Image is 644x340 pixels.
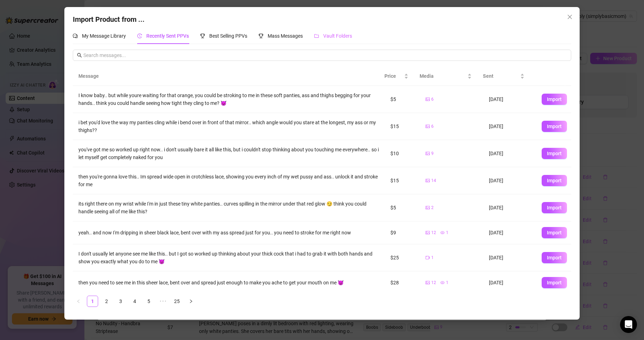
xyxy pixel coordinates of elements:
span: ••• [157,296,168,307]
span: Import [547,205,562,210]
a: 3 [115,296,126,307]
span: picture [426,206,430,210]
td: $15 [385,113,420,140]
span: Close [564,14,575,20]
span: My Message Library [82,33,126,39]
button: Import [542,252,567,263]
div: i bet you'd love the way my panties cling while i bend over in front of that mirror.. which angle... [78,119,379,134]
li: 5 [143,296,154,307]
td: [DATE] [483,140,536,167]
div: then you need to see me in this sheer lace, bent over and spread just enough to make you ache to ... [78,279,379,287]
div: then you're gonna love this.. Im spread wide open in crotchless lace, showing you every inch of m... [78,173,379,188]
td: $10 [385,140,420,167]
span: trophy [259,33,263,38]
th: Price [379,67,414,86]
div: you've got me so worked up right now.. i don't usually bare it all like this, but i couldn't stop... [78,146,379,161]
span: right [189,299,193,303]
span: trophy [200,33,205,38]
span: video-camera [426,256,430,260]
span: picture [426,151,430,156]
span: Recently Sent PPVs [146,33,189,39]
div: yeah.. and now I'm dripping in sheer black lace, bent over with my ass spread just for you.. you ... [78,229,379,237]
span: Import [547,255,562,260]
th: Message [73,67,379,86]
span: Import Product from ... [73,15,145,24]
span: 12 [431,229,436,236]
li: 1 [87,296,98,307]
span: picture [426,178,430,183]
span: 6 [431,96,434,103]
span: 9 [431,150,434,157]
a: 25 [172,296,182,307]
td: $5 [385,86,420,113]
td: [DATE] [483,221,536,244]
span: 1 [446,229,448,236]
span: Price [384,72,403,80]
span: 12 [431,279,436,286]
div: I know baby.. but while youre waiting for that orange, you could be stroking to me in these soft ... [78,92,379,107]
button: Import [542,227,567,238]
span: Import [547,280,562,285]
span: Mass Messages [268,33,303,39]
span: 1 [431,254,434,261]
td: [DATE] [483,244,536,271]
span: comment [73,33,78,38]
button: Close [564,11,575,23]
div: Open Intercom Messenger [620,316,637,333]
button: Import [542,277,567,288]
button: Import [542,94,567,105]
td: $15 [385,167,420,194]
div: its right there on my wrist while I'm in just these tiny white panties.. curves spilling in the m... [78,200,379,215]
span: Import [547,124,562,129]
td: $9 [385,221,420,244]
td: [DATE] [483,113,536,140]
li: 25 [171,296,183,307]
button: Import [542,121,567,132]
span: 14 [431,177,436,184]
th: Media [414,67,477,86]
button: right [185,296,197,307]
li: Next Page [185,296,197,307]
a: 1 [87,296,98,307]
td: $28 [385,271,420,294]
li: 3 [115,296,126,307]
div: I don't usually let anyone see me like this.. but I got so worked up thinking about your thick co... [78,250,379,265]
button: left [73,296,84,307]
span: search [77,53,82,58]
button: Import [542,202,567,213]
span: eye [440,281,445,285]
span: picture [426,281,430,285]
a: 4 [129,296,140,307]
span: close [567,14,573,20]
span: picture [426,124,430,128]
td: $5 [385,194,420,221]
a: 5 [144,296,154,307]
th: Sent [477,67,530,86]
span: left [76,299,81,303]
li: Next 5 Pages [157,296,168,307]
span: Import [547,178,562,183]
span: 1 [446,279,448,286]
td: [DATE] [483,271,536,294]
td: [DATE] [483,86,536,113]
span: 2 [431,204,434,211]
span: Import [547,151,562,156]
td: [DATE] [483,167,536,194]
span: Best Selling PPVs [209,33,247,39]
span: Vault Folders [323,33,352,39]
td: $25 [385,244,420,271]
span: folder [314,33,319,38]
a: 2 [101,296,112,307]
span: Import [547,96,562,102]
span: history [137,33,142,38]
button: Import [542,175,567,186]
span: picture [426,97,430,101]
span: 6 [431,123,434,130]
li: Previous Page [73,296,84,307]
span: Import [547,230,562,235]
span: Sent [483,72,519,80]
li: 2 [101,296,112,307]
span: Media [420,72,466,80]
input: Search messages... [83,51,567,59]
